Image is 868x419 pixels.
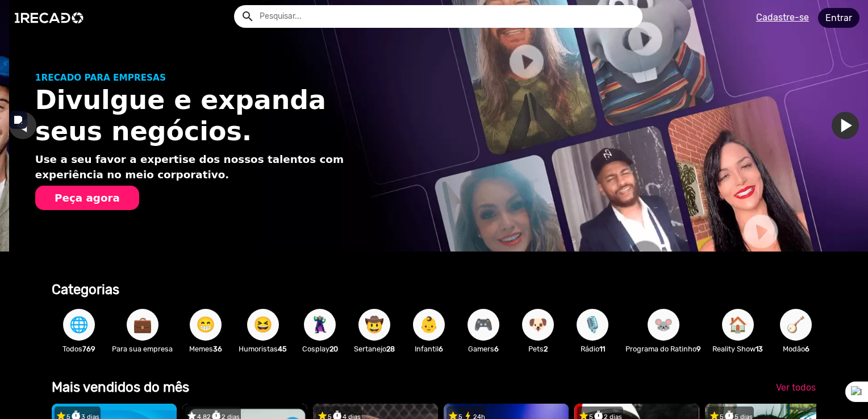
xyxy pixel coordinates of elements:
[439,345,443,353] b: 6
[494,345,499,353] b: 6
[63,309,95,341] button: 🌐
[528,309,548,341] span: 🐶
[756,12,809,23] u: Cadastre-se
[805,345,809,353] b: 6
[127,309,158,341] button: 💼
[304,309,336,341] button: 🦹🏼‍♀️
[654,309,673,341] span: 🐭
[329,345,338,353] b: 20
[544,345,548,353] b: 2
[583,309,602,341] span: 🎙️
[728,309,748,341] span: 🏠
[696,345,701,353] b: 9
[35,186,139,210] button: Peça agora
[247,309,279,341] button: 😆
[468,309,499,341] button: 🎮
[213,345,222,353] b: 36
[786,309,806,341] span: 🪕
[577,309,608,341] button: 🎙️
[353,343,396,354] p: Sertanejo
[278,345,287,353] b: 45
[365,309,384,341] span: 🤠
[419,309,439,341] span: 👶
[386,345,395,353] b: 28
[780,309,812,341] button: 🪕
[18,112,45,139] a: Ir para o slide anterior
[722,309,754,341] button: 🏠
[774,343,817,354] p: Modão
[522,309,554,341] button: 🐶
[239,343,287,354] p: Humoristas
[841,112,868,139] a: Ir para o próximo slide
[241,10,254,23] mat-icon: Example home icon
[196,309,215,341] span: 😁
[516,343,560,354] p: Pets
[818,8,859,28] a: Entrar
[625,343,701,354] p: Programa do Ratinho
[474,309,493,341] span: 🎮
[712,343,763,354] p: Reality Show
[310,309,329,341] span: 🦹🏼‍♀️
[184,343,227,354] p: Memes
[251,5,642,28] input: Pesquisar...
[462,343,505,354] p: Gamers
[237,6,257,26] button: Example home icon
[52,282,119,298] b: Categorias
[756,345,763,353] b: 13
[298,343,341,354] p: Cosplay
[35,85,382,147] h1: Divulgue e expanda seus negócios.
[57,343,101,354] p: Todos
[407,343,450,354] p: Infantil
[190,309,222,341] button: 😁
[69,309,89,341] span: 🌐
[253,309,273,341] span: 😆
[52,379,189,395] b: Mais vendidos do mês
[776,382,816,393] span: Ver todos
[648,309,679,341] button: 🐭
[358,309,390,341] button: 🤠
[133,309,152,341] span: 💼
[82,345,95,353] b: 769
[571,343,614,354] p: Rádio
[112,343,173,354] p: Para sua empresa
[413,309,445,341] button: 👶
[35,152,382,183] p: Use a seu favor a expertise dos nossos talentos com experiência no meio corporativo.
[35,72,382,85] p: 1RECADO PARA EMPRESAS
[599,345,605,353] b: 11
